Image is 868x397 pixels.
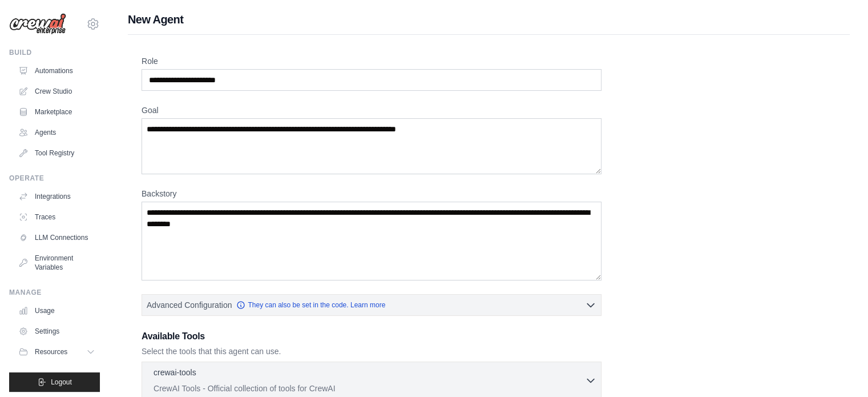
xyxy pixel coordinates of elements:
a: Automations [14,62,100,80]
a: Marketplace [14,103,100,121]
a: Traces [14,208,100,226]
h1: New Agent [128,11,850,27]
div: Manage [9,288,100,297]
span: Advanced Configuration [147,299,232,311]
div: Operate [9,174,100,183]
button: Logout [9,372,100,392]
p: Select the tools that this agent can use. [142,346,601,357]
label: Role [142,55,601,67]
span: Resources [35,347,67,356]
label: Goal [142,105,601,116]
a: Agents [14,123,100,142]
label: Backstory [142,188,601,199]
button: Resources [14,343,100,361]
a: Usage [14,302,100,320]
a: Settings [14,322,100,340]
h3: Available Tools [142,330,601,343]
p: CrewAI Tools - Official collection of tools for CrewAI [154,383,585,394]
a: Environment Variables [14,249,100,276]
img: Logo [9,13,66,35]
a: LLM Connections [14,228,100,247]
a: They can also be set in the code. Learn more [236,300,385,310]
p: crewai-tools [154,367,196,378]
a: Tool Registry [14,144,100,162]
div: Build [9,48,100,57]
button: Advanced Configuration They can also be set in the code. Learn more [142,295,601,315]
a: Crew Studio [14,82,100,101]
a: Integrations [14,187,100,206]
span: Logout [51,378,72,387]
button: crewai-tools CrewAI Tools - Official collection of tools for CrewAI [147,367,596,394]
